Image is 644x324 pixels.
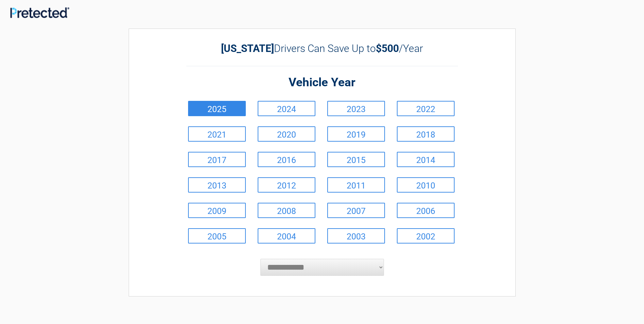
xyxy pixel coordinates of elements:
a: 2023 [327,101,385,116]
a: 2002 [397,228,455,244]
img: Main Logo [10,7,69,18]
a: 2016 [258,152,315,167]
a: 2006 [397,203,455,218]
a: 2024 [258,101,315,116]
a: 2018 [397,126,455,142]
a: 2005 [188,228,246,244]
a: 2007 [327,203,385,218]
a: 2011 [327,177,385,193]
b: $500 [376,42,399,54]
b: [US_STATE] [221,42,274,54]
a: 2020 [258,126,315,142]
a: 2022 [397,101,455,116]
a: 2008 [258,203,315,218]
a: 2019 [327,126,385,142]
h2: Drivers Can Save Up to /Year [186,42,458,54]
a: 2012 [258,177,315,193]
a: 2009 [188,203,246,218]
a: 2004 [258,228,315,244]
a: 2021 [188,126,246,142]
a: 2015 [327,152,385,167]
a: 2013 [188,177,246,193]
h2: Vehicle Year [186,75,458,91]
a: 2017 [188,152,246,167]
a: 2010 [397,177,455,193]
a: 2003 [327,228,385,244]
a: 2025 [188,101,246,116]
a: 2014 [397,152,455,167]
